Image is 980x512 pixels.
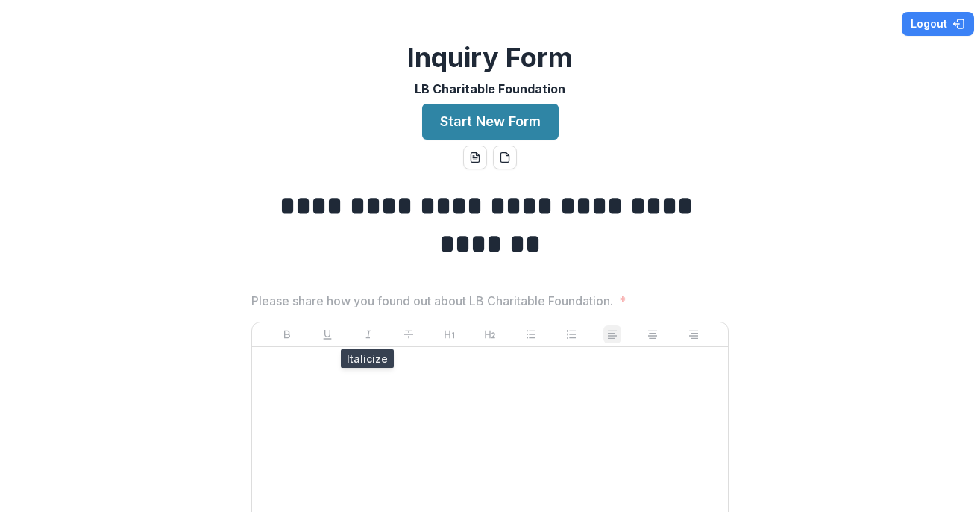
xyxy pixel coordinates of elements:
button: word-download [463,146,487,169]
button: Start New Form [422,104,559,140]
button: Bold [278,325,296,343]
p: Please share how you found out about LB Charitable Foundation. [251,292,613,310]
button: Align Right [685,325,703,343]
button: Underline [318,325,336,343]
button: Heading 2 [481,325,499,343]
button: Heading 1 [441,325,459,343]
button: Align Left [603,325,621,343]
h2: Inquiry Form [407,42,573,74]
button: pdf-download [493,146,517,169]
button: Logout [902,12,974,36]
button: Align Center [644,325,662,343]
button: Bullet List [522,325,540,343]
p: LB Charitable Foundation [415,80,565,98]
button: Ordered List [562,325,580,343]
button: Italicize [359,325,377,343]
button: Strike [400,325,418,343]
